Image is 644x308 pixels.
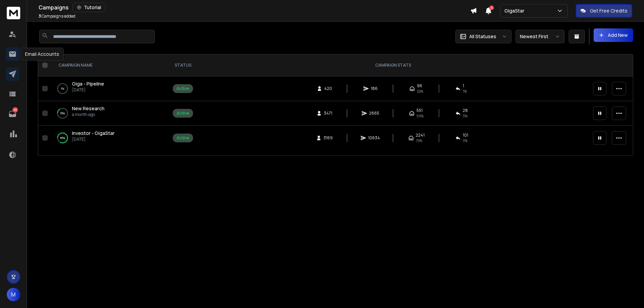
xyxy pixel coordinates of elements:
button: M [7,288,20,301]
p: Get Free Credits [590,7,627,14]
p: [DATE] [72,87,104,93]
a: Giga - Pipeline [72,80,104,87]
a: New Research [72,105,104,112]
span: Giga - Pipeline [72,80,104,87]
td: 16%New Researcha month ago [50,101,169,126]
button: Add New [594,28,633,42]
button: Tutorial [73,3,105,12]
div: Active [176,86,189,91]
td: 83%Investor - GigaStar[DATE] [50,126,169,150]
span: 3 % [463,138,468,143]
span: 3 [39,13,41,19]
a: 101 [6,107,19,121]
span: 59 % [416,113,424,119]
span: 28 [463,108,468,113]
p: a month ago [72,112,104,117]
span: 2665 [369,111,379,116]
span: 75 % [416,138,422,143]
span: 101 [463,133,468,138]
div: Campaigns [39,3,470,12]
span: 5 [489,5,494,10]
span: 3169 [324,135,333,141]
p: GigaStar [504,7,527,14]
span: 52 % [417,89,423,94]
span: 3 % [463,113,468,119]
button: Newest First [516,30,565,43]
div: Email Accounts [21,48,64,61]
a: Investor - GigaStar [72,130,115,137]
span: Investor - GigaStar [72,130,115,136]
span: 1 [463,83,464,89]
span: 2241 [416,133,425,138]
p: Campaigns added [39,14,75,19]
span: 186 [371,86,378,91]
div: Active [176,111,189,116]
div: Active [176,135,189,141]
p: 1 % [61,85,64,92]
p: 101 [13,107,18,113]
th: CAMPAIGN STATS [197,54,589,76]
span: 3471 [324,111,332,116]
p: [DATE] [72,137,115,142]
span: 551 [416,108,423,113]
p: 83 % [60,135,65,141]
span: 1 % [463,89,467,94]
p: All Statuses [469,33,496,40]
span: 10634 [368,135,380,141]
span: 96 [417,83,422,89]
th: CAMPAIGN NAME [50,54,169,76]
span: New Research [72,105,104,112]
button: Get Free Credits [576,4,632,18]
td: 1%Giga - Pipeline[DATE] [50,76,169,101]
p: 16 % [60,110,65,117]
th: STATUS [169,54,197,76]
span: 420 [324,86,332,91]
